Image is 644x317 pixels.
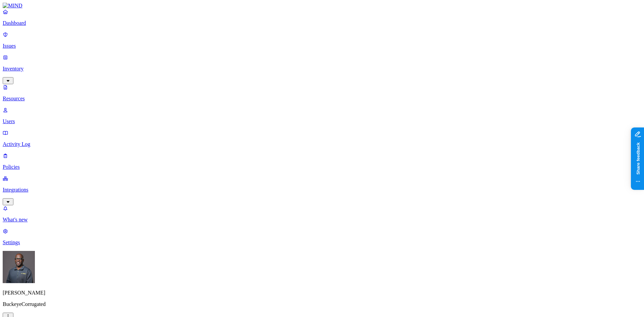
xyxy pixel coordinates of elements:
p: BuckeyeCorrugated [3,301,641,307]
p: Issues [3,43,641,49]
p: Inventory [3,66,641,72]
img: MIND [3,3,22,9]
p: Settings [3,240,641,246]
img: Gregory Thomas [3,251,35,283]
p: What's new [3,217,641,223]
p: Activity Log [3,141,641,147]
p: Resources [3,96,641,102]
p: Integrations [3,187,641,193]
p: [PERSON_NAME] [3,290,641,296]
p: Users [3,118,641,124]
p: Policies [3,164,641,170]
p: Dashboard [3,20,641,26]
